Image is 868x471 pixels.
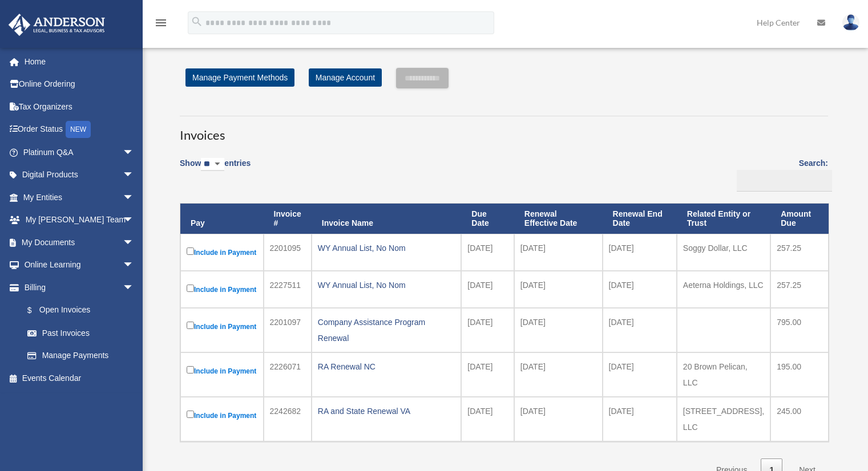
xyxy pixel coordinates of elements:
[514,397,603,441] td: [DATE]
[737,170,832,192] input: Search:
[677,271,770,308] td: Aeterna Holdings, LLC
[733,156,828,192] label: Search:
[123,209,146,232] span: arrow_drop_down
[264,234,312,271] td: 2201095
[8,231,151,254] a: My Documentsarrow_drop_down
[187,285,194,292] input: Include in Payment
[123,186,146,209] span: arrow_drop_down
[8,164,151,186] a: Digital Productsarrow_drop_down
[514,352,603,397] td: [DATE]
[514,308,603,352] td: [DATE]
[8,186,151,209] a: My Entitiesarrow_drop_down
[264,308,312,352] td: 2201097
[180,204,264,234] th: Pay: activate to sort column descending
[677,352,770,397] td: 20 Brown Pelican, LLC
[461,397,514,441] td: [DATE]
[187,408,257,423] label: Include in Payment
[187,322,194,329] input: Include in Payment
[185,68,294,87] a: Manage Payment Methods
[461,204,514,234] th: Due Date: activate to sort column ascending
[8,95,151,118] a: Tax Organizers
[180,156,251,182] label: Show entries
[187,282,257,297] label: Include in Payment
[312,204,462,234] th: Invoice Name: activate to sort column ascending
[187,366,194,373] input: Include in Payment
[16,299,140,322] a: $Open Invoices
[8,50,151,73] a: Home
[8,254,151,277] a: Online Learningarrow_drop_down
[318,403,455,419] div: RA and State Renewal VA
[603,397,677,441] td: [DATE]
[264,352,312,397] td: 2226071
[770,234,829,271] td: 257.25
[770,308,829,352] td: 795.00
[180,116,828,144] h3: Invoices
[8,141,151,164] a: Platinum Q&Aarrow_drop_down
[187,247,194,255] input: Include in Payment
[603,352,677,397] td: [DATE]
[123,164,146,187] span: arrow_drop_down
[264,204,312,234] th: Invoice #: activate to sort column ascending
[514,234,603,271] td: [DATE]
[187,411,194,418] input: Include in Payment
[187,245,257,259] label: Include in Payment
[8,276,146,299] a: Billingarrow_drop_down
[8,367,151,389] a: Events Calendar
[34,303,39,318] span: $
[842,14,859,31] img: User Pic
[8,118,151,141] a: Order StatusNEW
[187,364,257,378] label: Include in Payment
[8,73,151,96] a: Online Ordering
[187,319,257,334] label: Include in Payment
[677,204,770,234] th: Related Entity or Trust: activate to sort column ascending
[318,277,455,293] div: WY Annual List, No Nom
[770,397,829,441] td: 245.00
[677,234,770,271] td: Soggy Dollar, LLC
[264,271,312,308] td: 2227511
[461,271,514,308] td: [DATE]
[123,141,146,164] span: arrow_drop_down
[461,352,514,397] td: [DATE]
[603,204,677,234] th: Renewal End Date: activate to sort column ascending
[603,308,677,352] td: [DATE]
[770,204,829,234] th: Amount Due: activate to sort column ascending
[8,209,151,232] a: My [PERSON_NAME] Teamarrow_drop_down
[123,231,146,254] span: arrow_drop_down
[264,397,312,441] td: 2242682
[309,68,382,87] a: Manage Account
[603,271,677,308] td: [DATE]
[461,234,514,271] td: [DATE]
[318,359,455,375] div: RA Renewal NC
[514,204,603,234] th: Renewal Effective Date: activate to sort column ascending
[16,322,146,344] a: Past Invoices
[16,344,146,367] a: Manage Payments
[677,397,770,441] td: [STREET_ADDRESS], LLC
[318,240,455,256] div: WY Annual List, No Nom
[66,121,91,138] div: NEW
[123,276,146,299] span: arrow_drop_down
[770,352,829,397] td: 195.00
[461,308,514,352] td: [DATE]
[770,271,829,308] td: 257.25
[191,15,203,28] i: search
[318,314,455,346] div: Company Assistance Program Renewal
[201,158,224,171] select: Showentries
[154,16,168,30] i: menu
[123,254,146,277] span: arrow_drop_down
[514,271,603,308] td: [DATE]
[603,234,677,271] td: [DATE]
[154,20,168,30] a: menu
[5,14,108,36] img: Anderson Advisors Platinum Portal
